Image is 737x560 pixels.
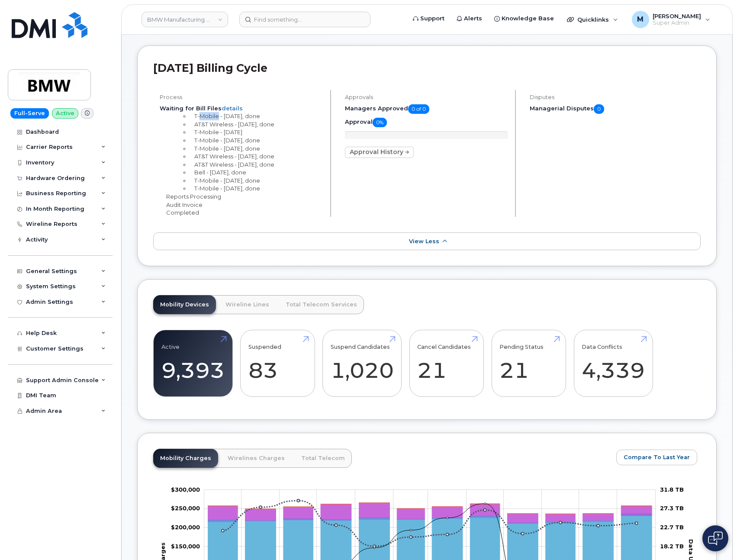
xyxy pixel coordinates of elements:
li: Bell - [DATE], done [190,168,323,177]
a: Knowledge Base [488,10,560,27]
li: Completed [160,209,323,217]
g: $0 [171,524,200,531]
li: T-Mobile - [DATE], done [190,145,323,153]
li: T-Mobile - [DATE], done [190,177,323,185]
li: T-Mobile - [DATE], done [190,112,323,120]
h4: Process [160,94,323,100]
input: Find something... [239,12,370,27]
a: Approval History [345,147,414,158]
tspan: $200,000 [171,524,200,531]
li: AT&T Wireless - [DATE], done [190,120,323,129]
a: Active 9,393 [161,335,225,392]
li: AT&T Wireless - [DATE], done [190,152,323,161]
span: Quicklinks [577,16,609,23]
li: T-Mobile - [DATE], done [190,184,323,193]
h5: Approval [345,118,508,127]
li: AT&T Wireless - [DATE], done [190,161,323,169]
a: Data Conflicts 4,339 [582,335,645,392]
h5: Managers Approved [345,104,508,114]
span: M [637,14,644,25]
span: Super Admin [653,19,701,26]
a: Cancel Candidates 21 [417,335,476,392]
a: Mobility Devices [153,295,216,314]
span: 0 of 0 [408,104,429,114]
tspan: $150,000 [171,542,200,549]
g: Features [208,503,652,522]
span: Support [420,14,444,23]
a: Support [407,10,451,27]
tspan: 18.2 TB [660,542,684,549]
g: $0 [171,505,200,512]
a: details [222,105,243,112]
g: $0 [171,486,200,492]
g: $0 [171,542,200,549]
a: Pending Status 21 [499,335,558,392]
a: Suspended 83 [248,335,307,392]
a: Mobility Charges [153,449,218,468]
h2: [DATE] Billing Cycle [153,61,701,74]
a: Wirelines Charges [221,449,292,468]
span: Knowledge Base [502,14,554,23]
span: 0% [373,118,387,127]
tspan: 27.3 TB [660,505,684,512]
li: Reports Processing [160,193,323,201]
span: Alerts [464,14,482,23]
tspan: $250,000 [171,505,200,512]
span: [PERSON_NAME] [653,13,701,19]
tspan: 31.8 TB [660,486,684,492]
a: Alerts [451,10,488,27]
li: Audit Invoice [160,201,323,209]
h4: Approvals [345,94,508,100]
tspan: $300,000 [171,486,200,492]
img: Open chat [708,531,723,545]
li: T-Mobile - [DATE] [190,128,323,136]
span: 0 [594,104,604,114]
li: T-Mobile - [DATE], done [190,136,323,145]
a: Suspend Candidates 1,020 [331,335,394,392]
span: Compare To Last Year [624,453,690,461]
a: Total Telecom [294,449,352,468]
li: Waiting for Bill Files [160,104,323,113]
a: Total Telecom Services [279,295,364,314]
a: Wireline Lines [219,295,276,314]
div: Mathew [626,11,716,28]
tspan: 22.7 TB [660,524,684,531]
div: Quicklinks [561,11,624,28]
a: BMW Manufacturing Co LLC [142,12,228,27]
h5: Managerial Disputes [530,104,701,114]
button: Compare To Last Year [616,450,697,465]
h4: Disputes [530,94,701,100]
span: View Less [409,238,439,245]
